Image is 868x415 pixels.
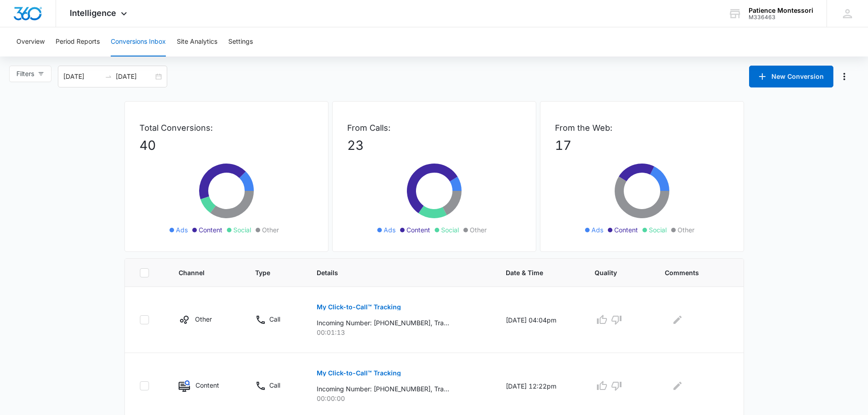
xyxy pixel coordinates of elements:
[317,394,484,403] p: 00:00:00
[595,268,630,277] span: Quality
[70,8,116,18] span: Intelligence
[555,136,729,155] p: 17
[347,136,521,155] p: 23
[406,225,430,235] span: Content
[255,268,282,277] span: Type
[228,27,253,56] button: Settings
[317,362,401,384] button: My Click-to-Call™ Tracking
[506,268,560,277] span: Date & Time
[317,318,449,328] p: Incoming Number: [PHONE_NUMBER], Tracking Number: [PHONE_NUMBER], Ring To: [PHONE_NUMBER], Caller...
[614,225,638,235] span: Content
[317,370,401,376] p: My Click-to-Call™ Tracking
[199,225,222,235] span: Content
[470,225,487,235] span: Other
[749,14,813,20] div: account id
[837,69,852,84] button: Manage Numbers
[317,296,401,318] button: My Click-to-Call™ Tracking
[9,66,51,82] button: Filters
[347,122,521,134] p: From Calls:
[670,379,685,393] button: Edit Comments
[111,27,166,56] button: Conversions Inbox
[317,304,401,310] p: My Click-to-Call™ Tracking
[441,225,459,235] span: Social
[269,380,280,390] p: Call
[649,225,667,235] span: Social
[555,122,729,134] p: From the Web:
[195,314,212,324] p: Other
[105,73,112,80] span: to
[176,225,188,235] span: Ads
[317,384,449,394] p: Incoming Number: [PHONE_NUMBER], Tracking Number: [PHONE_NUMBER], Ring To: [PHONE_NUMBER], Caller...
[63,72,101,82] input: Start date
[262,225,279,235] span: Other
[195,380,219,390] p: Content
[665,268,715,277] span: Comments
[139,122,313,134] p: Total Conversions:
[179,268,220,277] span: Channel
[749,66,833,87] button: New Conversion
[384,225,395,235] span: Ads
[56,27,100,56] button: Period Reports
[16,69,34,79] span: Filters
[678,225,694,235] span: Other
[670,313,685,327] button: Edit Comments
[116,72,154,82] input: End date
[749,7,813,14] div: account name
[269,314,280,324] p: Call
[317,328,484,337] p: 00:01:13
[177,27,217,56] button: Site Analytics
[495,287,584,353] td: [DATE] 04:04pm
[591,225,603,235] span: Ads
[233,225,251,235] span: Social
[317,268,471,277] span: Details
[139,136,313,155] p: 40
[16,27,45,56] button: Overview
[105,73,112,80] span: swap-right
